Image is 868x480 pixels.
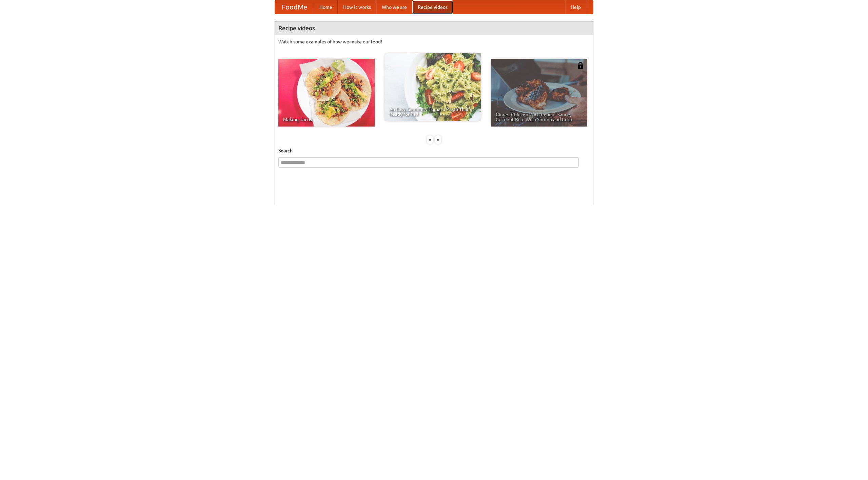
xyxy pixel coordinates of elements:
img: 483408.png [577,62,584,69]
a: An Easy, Summery Tomato Pasta That's Ready for Fall [384,53,481,121]
p: Watch some examples of how we make our food! [278,38,590,45]
h4: Recipe videos [275,21,593,35]
a: Help [565,0,586,14]
h5: Search [278,147,590,154]
a: FoodMe [275,0,314,14]
div: » [435,135,441,144]
span: An Easy, Summery Tomato Pasta That's Ready for Fall [389,107,476,116]
span: Making Tacos [283,117,370,122]
a: Making Tacos [278,59,375,127]
a: Recipe videos [412,0,453,14]
a: Who we are [376,0,412,14]
a: Home [314,0,338,14]
div: « [427,135,433,144]
a: How it works [338,0,376,14]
